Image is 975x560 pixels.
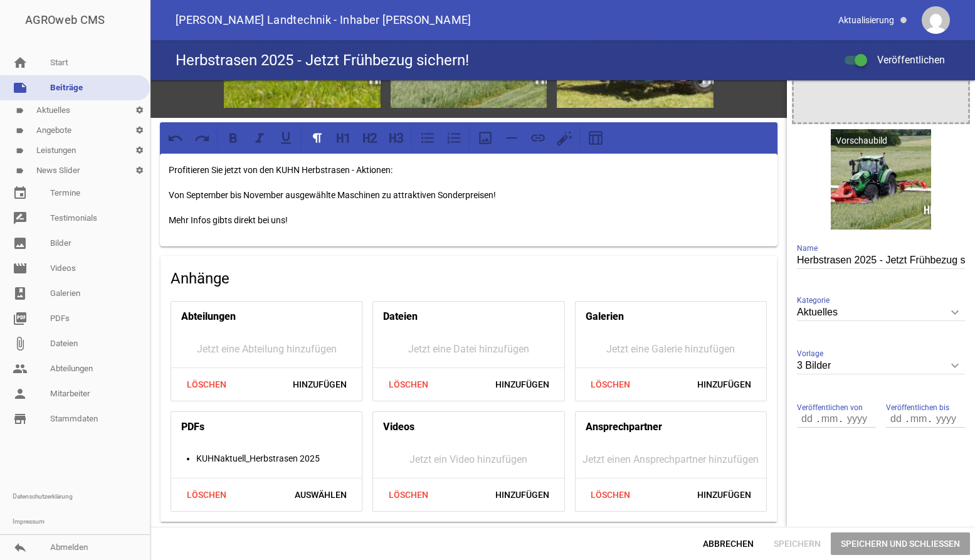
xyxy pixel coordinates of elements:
[383,417,414,437] h4: Videos
[285,483,357,506] span: Auswählen
[841,411,872,427] input: yyyy
[129,120,150,140] i: settings
[13,336,28,351] i: attach_file
[687,483,761,506] span: Hinzufügen
[378,373,438,396] span: Löschen
[176,50,469,70] h4: Herbstrasen 2025 - Jetzt Frühbezug sichern!
[13,386,28,401] i: person
[16,167,24,175] i: label
[13,361,28,376] i: people
[831,532,970,555] span: Speichern und Schließen
[13,286,28,301] i: photo_album
[13,311,28,326] i: picture_as_pdf
[797,401,863,414] span: Veröffentlichen von
[181,307,236,327] h4: Abteilungen
[169,188,769,203] p: Von September bis November ausgewählte Maschinen zu attraktiven Sonderpreisen!
[586,307,624,327] h4: Galerien
[945,302,965,322] i: keyboard_arrow_down
[862,54,945,66] span: Veröffentlichen
[586,417,662,437] h4: Ansprechpartner
[687,373,761,396] span: Hinzufügen
[13,211,28,226] i: rate_review
[373,442,564,478] div: Jetzt ein Video hinzufügen
[378,483,438,506] span: Löschen
[485,373,559,396] span: Hinzufügen
[283,373,357,396] span: Hinzufügen
[907,411,930,427] input: mm
[945,356,965,376] i: keyboard_arrow_down
[16,127,24,135] i: label
[485,483,559,506] span: Hinzufügen
[833,133,890,148] div: Vorschaubild
[13,236,28,251] i: image
[797,411,818,427] input: dd
[13,186,28,201] i: event
[13,80,28,95] i: note
[176,14,472,26] span: [PERSON_NAME] Landtechnik - Inhaber [PERSON_NAME]
[581,483,641,506] span: Löschen
[13,411,28,426] i: store_mall_directory
[16,107,24,115] i: label
[383,307,418,327] h4: Dateien
[171,332,362,367] div: Jetzt eine Abteilung hinzufügen
[176,483,236,506] span: Löschen
[13,540,28,555] i: reply
[576,442,766,478] div: Jetzt einen Ansprechpartner hinzufügen
[581,373,641,396] span: Löschen
[169,213,769,228] p: Mehr Infos gibts direkt bei uns!
[13,261,28,276] i: movie
[16,147,24,155] i: label
[886,411,907,427] input: dd
[886,401,949,414] span: Veröffentlichen bis
[930,411,961,427] input: yyyy
[176,373,236,396] span: Löschen
[171,268,767,288] h4: Anhänge
[576,332,766,367] div: Jetzt eine Galerie hinzufügen
[196,451,362,466] li: KUHNaktuell_Herbstrasen 2025
[818,411,841,427] input: mm
[13,55,28,70] i: home
[129,161,150,181] i: settings
[129,100,150,120] i: settings
[693,532,764,555] span: Abbrechen
[373,332,564,367] div: Jetzt eine Datei hinzufügen
[129,140,150,161] i: settings
[764,532,831,555] span: Speichern
[169,162,769,177] p: Profitieren Sie jetzt von den KUHN Herbstrasen - Aktionen:
[181,417,204,437] h4: PDFs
